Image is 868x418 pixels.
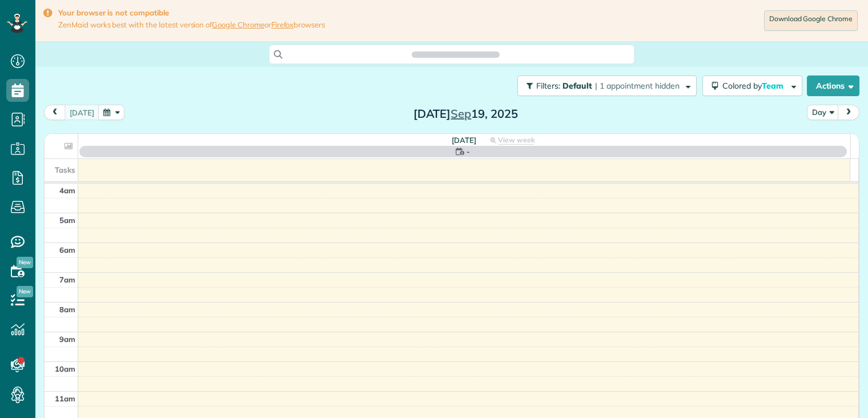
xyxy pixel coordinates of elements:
span: 7am [59,275,75,284]
span: Default [562,81,593,91]
span: Colored by [722,81,787,91]
span: Search ZenMaid… [423,49,488,60]
span: View week [498,136,535,145]
span: Team [762,81,785,91]
button: next [838,105,859,120]
a: Google Chrome [212,20,264,29]
span: New [17,286,33,297]
span: Sep [451,106,471,121]
span: Tasks [55,165,75,174]
span: - [467,146,470,157]
button: Filters: Default | 1 appointment hidden [517,75,697,96]
span: 5am [59,216,75,225]
h2: [DATE] 19, 2025 [394,108,537,120]
span: ZenMaid works best with the latest version of or browsers [58,20,325,30]
button: Actions [807,75,859,96]
span: 6am [59,245,75,254]
span: | 1 appointment hidden [595,81,680,91]
a: Firefox [271,20,294,29]
span: [DATE] [452,136,476,145]
span: Filters: [536,81,560,91]
button: Day [807,105,839,120]
button: prev [44,105,66,120]
button: Colored byTeam [702,75,802,96]
button: [DATE] [65,105,99,120]
span: 8am [59,305,75,314]
strong: Your browser is not compatible [58,8,325,18]
span: 10am [55,364,75,373]
span: 11am [55,394,75,403]
span: 9am [59,335,75,344]
a: Download Google Chrome [764,10,858,31]
span: New [17,257,33,268]
a: Filters: Default | 1 appointment hidden [512,75,697,96]
span: 4am [59,186,75,195]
